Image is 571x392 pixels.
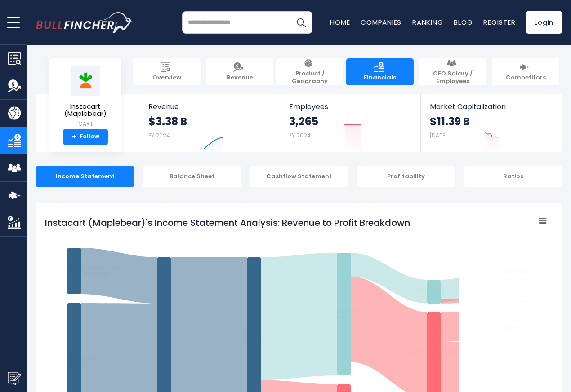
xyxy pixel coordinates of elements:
a: Register [483,18,515,27]
a: +Follow [63,129,108,145]
img: bullfincher logo [36,12,133,33]
a: Product / Geography [276,58,343,85]
a: Employees 3,265 FY 2024 [280,94,420,152]
div: Income Statement [36,166,134,187]
a: Financials [346,58,414,85]
span: CEO Salary / Employees [424,70,482,85]
span: Employees [289,102,411,111]
a: Revenue $3.38 B FY 2024 [139,94,280,152]
strong: $11.39 B [430,115,470,128]
a: Market Capitalization $11.39 B [DATE] [421,94,561,152]
a: Blog [454,18,473,27]
div: Profitability [357,166,455,187]
text: R&D $604.00 M [504,318,528,330]
span: Competitors [506,74,546,82]
small: CART [57,120,114,128]
div: Ratios [464,166,562,187]
a: Home [330,18,350,27]
text: Revenue $3.38 B [244,333,265,345]
span: Product / Geography [281,70,339,85]
a: Login [526,11,562,34]
button: Search [290,11,312,34]
small: [DATE] [430,132,447,139]
strong: + [72,133,76,141]
small: FY 2024 [148,132,170,139]
strong: 3,265 [289,115,318,128]
strong: $3.38 B [148,115,187,128]
a: Instacart (Maplebear) CART [56,66,115,129]
tspan: Instacart (Maplebear)'s Income Statement Analysis: Revenue to Profit Breakdown [45,216,410,229]
text: Gross profit $2.54 B [330,308,358,320]
a: Companies [361,18,401,27]
span: Revenue [148,102,271,111]
text: Operating profit $489.00 M [415,286,453,298]
a: Ranking [412,18,443,27]
text: Transaction $2.42 B [70,356,98,368]
a: Competitors [492,58,559,85]
text: SG&A $1.17 B [510,370,528,382]
text: Advertising And Other $958.00 M [70,265,124,277]
div: Cashflow Statement [250,166,348,187]
text: Tax $95.00 M [507,292,528,304]
a: CEO Salary / Employees [419,58,486,85]
div: Balance Sheet [143,166,241,187]
small: FY 2024 [289,132,311,139]
span: Instacart (Maplebear) [57,103,114,118]
span: Market Capitalization [430,102,552,111]
a: Revenue [206,58,273,85]
span: Revenue [227,74,253,82]
a: Overview [133,58,201,85]
text: Operating expenses $1.78 B [410,349,458,361]
text: Products $3.38 B [153,333,175,345]
span: Overview [152,74,181,82]
a: Go to homepage [36,12,133,33]
span: Financials [364,74,396,82]
text: Net profit $457.00 M [504,269,528,281]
